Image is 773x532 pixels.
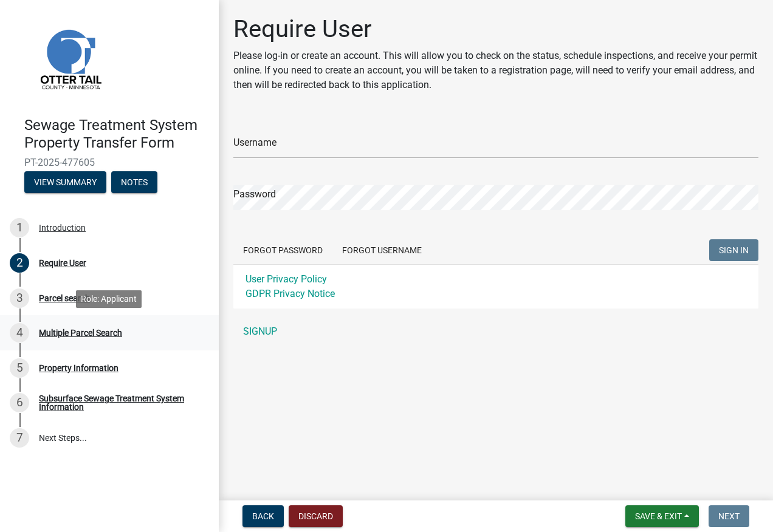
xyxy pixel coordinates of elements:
[233,319,758,344] a: SIGNUP
[39,259,86,267] div: Require User
[10,323,29,343] div: 4
[709,505,749,527] button: Next
[111,178,157,188] wm-modal-confirm: Notes
[252,511,274,521] span: Back
[39,394,199,411] div: Subsurface Sewage Treatment System Information
[246,288,335,299] a: GDPR Privacy Notice
[233,15,758,44] h1: Require User
[39,364,119,372] div: Property Information
[24,13,115,104] img: Otter Tail County, Minnesota
[332,239,431,261] button: Forgot Username
[24,178,106,188] wm-modal-confirm: Summary
[242,505,284,527] button: Back
[24,157,194,168] span: PT-2025-477605
[635,511,682,521] span: Save & Exit
[10,253,29,273] div: 2
[10,428,29,448] div: 7
[39,294,90,302] div: Parcel search
[24,117,209,152] h4: Sewage Treatment System Property Transfer Form
[10,358,29,378] div: 5
[10,393,29,412] div: 6
[289,505,343,527] button: Discard
[76,290,142,308] div: Role: Applicant
[233,239,332,261] button: Forgot Password
[625,505,699,527] button: Save & Exit
[709,239,758,261] button: SIGN IN
[111,171,157,193] button: Notes
[233,49,758,92] p: Please log-in or create an account. This will allow you to check on the status, schedule inspecti...
[719,245,749,255] span: SIGN IN
[39,223,86,232] div: Introduction
[10,218,29,237] div: 1
[39,329,122,337] div: Multiple Parcel Search
[246,273,327,285] a: User Privacy Policy
[718,511,740,521] span: Next
[24,171,106,193] button: View Summary
[10,288,29,308] div: 3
